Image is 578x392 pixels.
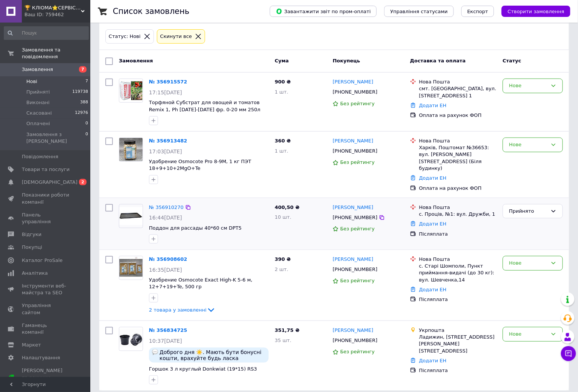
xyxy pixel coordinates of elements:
[419,175,447,181] a: Додати ЕН
[333,215,377,220] span: [PHONE_NUMBER]
[22,66,53,73] span: Замовлення
[275,256,291,262] span: 390 ₴
[22,302,70,316] span: Управління сайтом
[119,138,143,161] img: Фото товару
[502,6,570,17] button: Створити замовлення
[340,101,375,106] span: Без рейтингу
[26,89,50,95] span: Прийняті
[419,287,447,292] a: Додати ЕН
[22,47,90,60] span: Замовлення та повідомлення
[113,7,189,16] h1: Список замовлень
[149,366,257,372] a: Горшок 3 л круглый Donkwiat (19*15) RS3
[85,78,88,85] span: 7
[340,159,375,165] span: Без рейтингу
[419,334,497,354] div: Ладижин, [STREET_ADDRESS] [PERSON_NAME][STREET_ADDRESS]
[22,257,62,264] span: Каталог ProSale
[384,6,454,17] button: Управління статусами
[119,58,153,64] span: Замовлення
[467,9,488,14] span: Експорт
[275,204,300,210] span: 400,50 ₴
[561,346,576,361] button: Чат з покупцем
[119,327,143,351] a: Фото товару
[275,89,288,95] span: 1 шт.
[419,296,497,303] div: Післяплата
[270,6,377,17] button: Завантажити звіт по пром-оплаті
[119,204,143,228] a: Фото товару
[149,338,182,344] span: 10:37[DATE]
[160,349,266,361] span: Доброго дня ☀️. Мають бути бонусні кошти, врахуйте будь ласка
[149,277,252,290] a: Удобрение Osmocote Exact High-K 5-6 м, 12+7+19+Te, 500 гр
[149,79,187,85] a: № 356915572
[275,327,300,333] span: 351,75 ₴
[419,327,497,334] div: Укрпошта
[333,79,373,86] a: [PERSON_NAME]
[340,278,375,283] span: Без рейтингу
[24,11,90,18] div: Ваш ID: 759462
[149,138,187,144] a: № 356913482
[340,226,375,232] span: Без рейтингу
[333,204,373,211] a: [PERSON_NAME]
[26,120,50,127] span: Оплачені
[22,342,41,348] span: Маркет
[149,215,182,221] span: 16:44[DATE]
[22,153,58,160] span: Повідомлення
[276,8,371,15] span: Завантажити звіт по пром-оплаті
[333,58,360,64] span: Покупець
[149,89,182,95] span: 17:15[DATE]
[419,79,497,85] div: Нова Пошта
[119,81,143,100] img: Фото товару
[119,256,143,280] img: Фото товару
[149,256,187,262] a: № 356908602
[149,307,207,313] span: 2 товара у замовленні
[419,358,447,363] a: Додати ЕН
[333,138,373,145] a: [PERSON_NAME]
[275,148,288,154] span: 1 шт.
[419,138,497,144] div: Нова Пошта
[119,79,143,103] a: Фото товару
[22,244,42,251] span: Покупці
[333,148,377,154] span: [PHONE_NUMBER]
[149,204,184,210] a: № 356910270
[119,207,143,225] img: Фото товару
[509,141,548,149] div: Нове
[419,204,497,211] div: Нова Пошта
[275,138,291,144] span: 360 ₴
[275,338,291,343] span: 35 шт.
[509,82,548,90] div: Нове
[22,270,48,277] span: Аналітика
[509,330,548,338] div: Нове
[149,100,260,112] a: Торфяной Субстрат для овощей и томатов Remix 1, Ph [DATE]-[DATE] фр. 0-20 мм 250л
[419,185,497,192] div: Оплата на рахунок ФОП
[26,99,50,106] span: Виконані
[72,89,88,95] span: 119738
[333,266,377,272] span: [PHONE_NUMBER]
[149,267,182,273] span: 16:35[DATE]
[410,58,466,64] span: Доставка та оплата
[22,212,70,225] span: Панель управління
[419,367,497,374] div: Післяплата
[22,283,70,296] span: Інструменти веб-майстра та SEO
[119,328,143,349] img: Фото товару
[333,327,373,334] a: [PERSON_NAME]
[503,58,522,64] span: Статус
[149,327,187,333] a: № 356834725
[333,256,373,263] a: [PERSON_NAME]
[152,349,158,355] img: :speech_balloon:
[22,231,41,238] span: Відгуки
[22,322,70,336] span: Гаманець компанії
[509,259,548,267] div: Нове
[80,99,88,106] span: 388
[149,148,182,154] span: 17:03[DATE]
[119,138,143,162] a: Фото товару
[22,354,60,361] span: Налаштування
[419,112,497,119] div: Оплата на рахунок ФОП
[149,159,251,171] a: Удобрение Osmocote Pro 8-9M, 1 кг ПЭТ 18+9+10+2MgO+Te
[333,89,377,95] span: [PHONE_NUMBER]
[26,110,52,117] span: Скасовані
[107,33,142,41] div: Статус: Нові
[275,79,291,85] span: 900 ₴
[461,6,494,17] button: Експорт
